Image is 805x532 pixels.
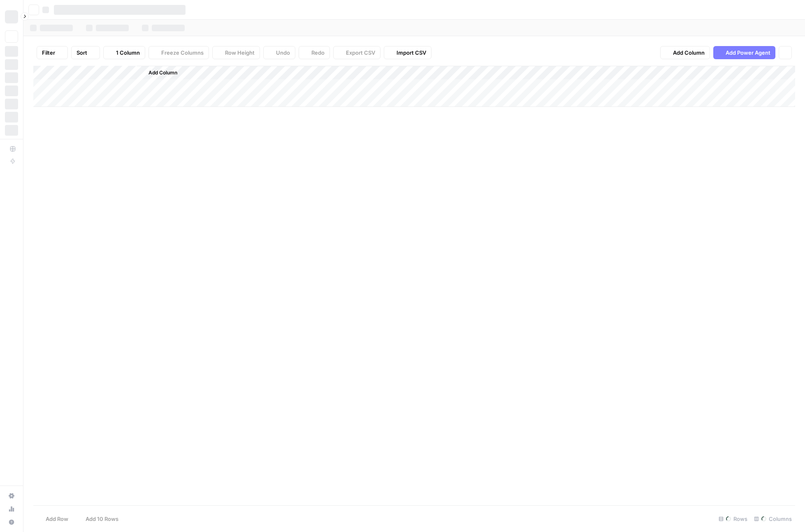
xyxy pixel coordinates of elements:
[673,49,705,57] span: Add Column
[212,46,260,59] button: Row Height
[263,46,295,59] button: Undo
[42,49,55,57] span: Filter
[299,46,330,59] button: Redo
[713,46,775,59] button: Add Power Agent
[346,49,375,57] span: Export CSV
[86,515,118,523] span: Add 10 Rows
[384,46,431,59] button: Import CSV
[103,46,145,59] button: 1 Column
[161,49,204,57] span: Freeze Columns
[148,69,177,76] span: Add Column
[225,49,255,57] span: Row Height
[660,46,710,59] button: Add Column
[5,516,18,529] button: Help + Support
[276,49,290,57] span: Undo
[5,489,18,502] a: Settings
[37,46,68,59] button: Filter
[726,49,770,57] span: Add Power Agent
[71,46,100,59] button: Sort
[148,46,209,59] button: Freeze Columns
[33,512,73,525] button: Add Row
[715,512,751,525] div: Rows
[397,49,426,57] span: Import CSV
[138,67,181,78] button: Add Column
[73,512,123,525] button: Add 10 Rows
[311,49,325,57] span: Redo
[333,46,380,59] button: Export CSV
[46,515,68,523] span: Add Row
[5,502,18,516] a: Usage
[116,49,140,57] span: 1 Column
[77,49,87,57] span: Sort
[751,512,795,525] div: Columns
